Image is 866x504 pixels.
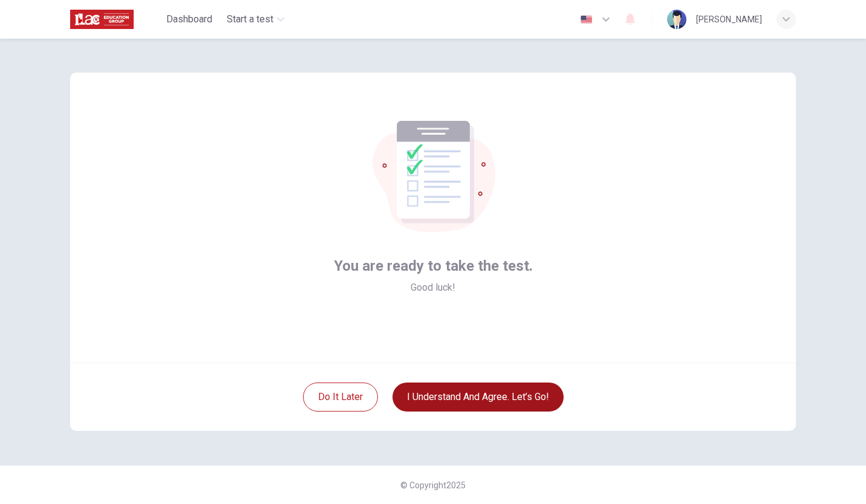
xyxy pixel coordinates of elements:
button: Do it later [303,383,378,412]
a: ILAC logo [70,7,161,31]
img: en [579,15,594,24]
span: Start a test [227,12,273,27]
span: You are ready to take the test. [334,256,533,276]
span: Dashboard [166,12,212,27]
div: [PERSON_NAME] [696,12,762,27]
button: Dashboard [161,8,217,30]
button: Start a test [222,8,289,30]
img: ILAC logo [70,7,134,31]
button: I understand and agree. Let’s go! [392,383,564,412]
img: Profile picture [667,10,686,29]
span: Good luck! [411,280,455,295]
span: © Copyright 2025 [400,480,466,490]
